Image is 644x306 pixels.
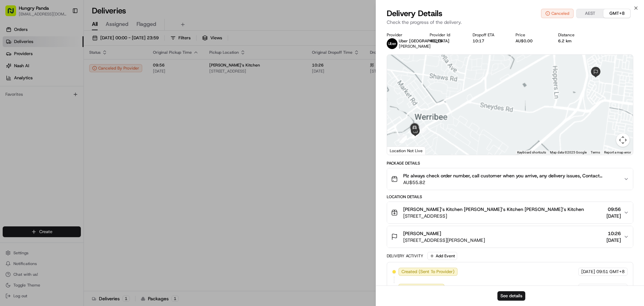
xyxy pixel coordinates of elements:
span: [PERSON_NAME]’s Kitchen [PERSON_NAME]’s Kitchen [PERSON_NAME]’s Kitchen [403,206,584,213]
span: • [22,104,24,110]
img: Google [389,146,411,155]
a: Powered byPylon [47,166,81,172]
a: 📗Knowledge Base [4,147,54,160]
div: 1 [419,126,427,133]
div: 4 [397,134,405,141]
span: 09:56 [606,206,621,213]
span: [STREET_ADDRESS] [403,213,584,219]
span: 09:51 GMT+8 [596,269,625,275]
img: 1736555255976-a54dd68f-1ca7-489b-9aae-adbdc363a1c4 [13,123,19,128]
a: Open this area in Google Maps (opens a new window) [389,146,411,155]
button: [PERSON_NAME][STREET_ADDRESS][PERSON_NAME]10:26[DATE] [387,226,633,248]
a: Report a map error [604,150,631,154]
div: AU$0.00 [516,38,548,44]
button: 4D2F5 [430,38,442,44]
div: Provider [387,32,419,38]
div: 10:17 [473,38,505,44]
span: [DATE] [606,213,621,219]
div: Dropoff ETA [473,32,505,38]
div: Location Details [387,194,633,200]
span: 8月7日 [59,122,72,128]
div: Price [516,32,548,38]
span: [PERSON_NAME] [403,230,441,237]
span: API Documentation [63,150,108,157]
span: [PERSON_NAME] [399,44,431,49]
span: Created (Sent To Provider) [401,269,454,275]
button: GMT+8 [603,9,630,18]
div: 6 [399,135,407,143]
span: AU$55.82 [403,179,618,186]
div: Delivery Activity [387,253,423,259]
p: Welcome 👋 [7,27,122,38]
span: Map data ©2025 Google [550,150,587,154]
img: Asif Zaman Khan [7,116,17,127]
button: See details [497,291,525,301]
span: Plz always check order number, call customer when you arrive, any delivery issues, Contact WhatsA... [403,172,618,179]
span: [DATE] [606,237,621,244]
button: Keyboard shortcuts [517,150,546,155]
img: Nash [7,7,20,20]
button: AEST [577,9,603,18]
img: uber-new-logo.jpeg [387,38,397,49]
div: Start new chat [30,64,110,71]
span: Uber [GEOGRAPHIC_DATA] [399,38,449,44]
button: Start new chat [114,66,122,74]
span: [STREET_ADDRESS][PERSON_NAME] [403,237,485,244]
button: See all [104,86,122,94]
button: Canceled [541,9,574,18]
button: Plz always check order number, call customer when you arrive, any delivery issues, Contact WhatsA... [387,168,633,190]
div: We're available if you need us! [30,71,92,76]
button: Map camera controls [616,133,630,147]
p: Check the progress of the delivery. [387,19,633,26]
div: Past conversations [7,87,43,93]
a: Terms [591,150,600,154]
span: Knowledge Base [13,150,51,157]
div: 💻 [57,151,62,156]
img: 1736555255976-a54dd68f-1ca7-489b-9aae-adbdc363a1c4 [7,64,19,76]
div: 📗 [7,151,12,156]
span: 10:26 [606,230,621,237]
img: 1727276513143-84d647e1-66c0-4f92-a045-3c9f9f5dfd92 [14,64,26,76]
button: Add Event [427,252,457,260]
span: 8月15日 [26,104,42,110]
div: 6.2 km [558,38,590,44]
span: 09:51 GMT+8 [596,285,625,291]
div: Provider Id [430,32,462,38]
span: [DATE] [581,285,595,291]
span: • [56,122,58,128]
span: Delivery Details [387,8,442,19]
span: Pylon [67,167,81,172]
div: Location Not Live [387,146,426,155]
button: [PERSON_NAME]’s Kitchen [PERSON_NAME]’s Kitchen [PERSON_NAME]’s Kitchen[STREET_ADDRESS]09:56[DATE] [387,202,633,223]
span: [PERSON_NAME] [21,122,54,128]
span: Not Assigned Driver [401,285,441,291]
span: [DATE] [581,269,595,275]
input: Clear [17,43,111,50]
a: 💻API Documentation [54,147,110,160]
div: Distance [558,32,590,38]
div: Package Details [387,161,633,166]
